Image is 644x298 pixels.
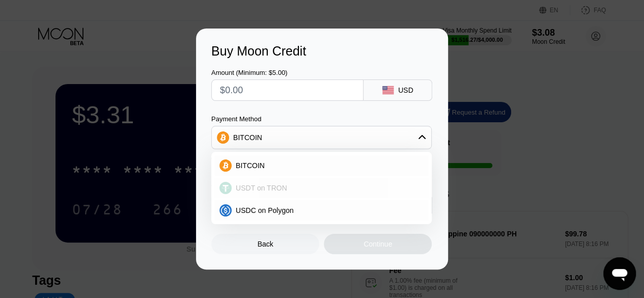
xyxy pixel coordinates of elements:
div: BITCOIN [233,133,262,142]
span: USDT on TRON [236,184,287,192]
input: $0.00 [220,80,355,100]
div: BITCOIN [214,155,429,176]
div: USDC on Polygon [214,200,429,221]
span: USDC on Polygon [236,206,294,214]
div: Payment Method [211,115,432,123]
div: USD [398,86,413,94]
div: Amount (Minimum: $5.00) [211,69,363,76]
div: BITCOIN [212,127,431,148]
div: Buy Moon Credit [211,44,433,59]
span: BITCOIN [236,161,265,170]
div: Back [211,234,319,254]
div: Back [258,240,273,248]
iframe: Button to launch messaging window [603,257,636,290]
div: USDT on TRON [214,178,429,198]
